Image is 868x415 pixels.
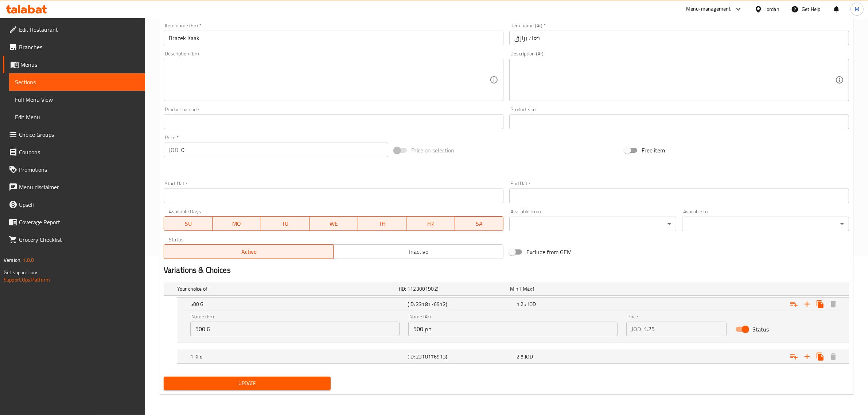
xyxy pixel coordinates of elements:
div: , [510,285,618,292]
div: Jordan [765,5,779,13]
button: Add choice group [787,350,801,363]
span: WE [312,218,355,229]
input: Please enter product barcode [164,115,503,129]
span: Grocery Checklist [19,235,139,244]
button: Clone new choice [814,298,827,311]
span: 1 [532,284,535,294]
h5: (ID: 1123001902) [399,285,507,292]
span: Edit Menu [15,113,139,121]
span: Price on selection [411,146,454,155]
button: Add new choice [801,298,814,311]
span: Version: [4,255,22,265]
button: Add new choice [801,350,814,363]
div: Expand [177,350,849,363]
span: 2.5 [517,352,523,361]
span: Menu disclaimer [19,183,139,191]
button: Update [164,377,331,390]
a: Branches [3,38,145,56]
button: Delete 500 G [827,298,840,311]
span: Menus [20,60,139,69]
h5: (ID: 2318176912) [408,300,514,308]
span: TU [264,218,307,229]
button: SA [455,216,503,231]
span: Status [752,325,769,334]
p: JOD [631,325,641,333]
button: WE [310,216,358,231]
p: JOD [169,146,178,154]
a: Menus [3,56,145,73]
button: SU [164,216,213,231]
span: Inactive [336,247,501,257]
a: Support.OpsPlatform [4,275,50,284]
span: MO [215,218,258,229]
input: Enter name Ar [408,322,618,336]
div: ​ [682,217,849,231]
a: Coupons [3,143,145,161]
input: Please enter product sku [509,115,849,129]
span: FR [409,218,452,229]
span: Min [510,284,518,294]
span: Sections [15,78,139,86]
a: Coverage Report [3,213,145,231]
a: Upsell [3,196,145,213]
span: Max [523,284,532,294]
span: M [855,5,859,13]
button: TH [358,216,406,231]
h2: Variations & Choices [164,265,849,276]
button: MO [213,216,261,231]
a: Menu disclaimer [3,178,145,196]
a: Choice Groups [3,126,145,143]
span: Full Menu View [15,95,139,104]
span: Free item [642,146,665,155]
button: Clone new choice [814,350,827,363]
span: Coupons [19,148,139,156]
span: Branches [19,43,139,51]
span: TH [361,218,404,229]
input: Enter name Ar [509,31,849,45]
span: 1.0.0 [23,255,34,265]
span: 1 [518,284,521,294]
input: Enter name En [190,322,400,336]
h5: 500 G [190,300,405,308]
h5: (ID: 2318176913) [408,353,514,360]
span: SA [458,218,501,229]
input: Please enter price [644,322,727,336]
span: Edit Restaurant [19,25,139,34]
button: Active [164,244,334,259]
span: Exclude from GEM [526,248,572,256]
span: JOD [525,352,533,361]
input: Please enter price [181,143,388,157]
h5: Your choice of: [177,285,396,292]
span: Promotions [19,165,139,174]
a: Promotions [3,161,145,178]
div: ​ [509,217,676,231]
a: Edit Restaurant [3,21,145,38]
button: Delete 1 Kilo [827,350,840,363]
div: Expand [177,298,849,311]
button: FR [406,216,455,231]
a: Grocery Checklist [3,231,145,248]
button: Add choice group [787,298,801,311]
span: Choice Groups [19,130,139,139]
span: Coverage Report [19,218,139,226]
span: SU [167,218,210,229]
span: Get support on: [4,268,37,277]
span: JOD [528,299,536,309]
h5: 1 Kilo [190,353,405,360]
a: Sections [9,73,145,91]
a: Edit Menu [9,108,145,126]
div: Expand [164,282,849,295]
div: Menu-management [686,5,731,13]
span: Active [167,247,331,257]
input: Enter name En [164,31,503,45]
span: 1.25 [517,299,527,309]
button: TU [261,216,310,231]
a: Full Menu View [9,91,145,108]
span: Update [170,379,325,388]
span: Upsell [19,200,139,209]
button: Inactive [333,244,503,259]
